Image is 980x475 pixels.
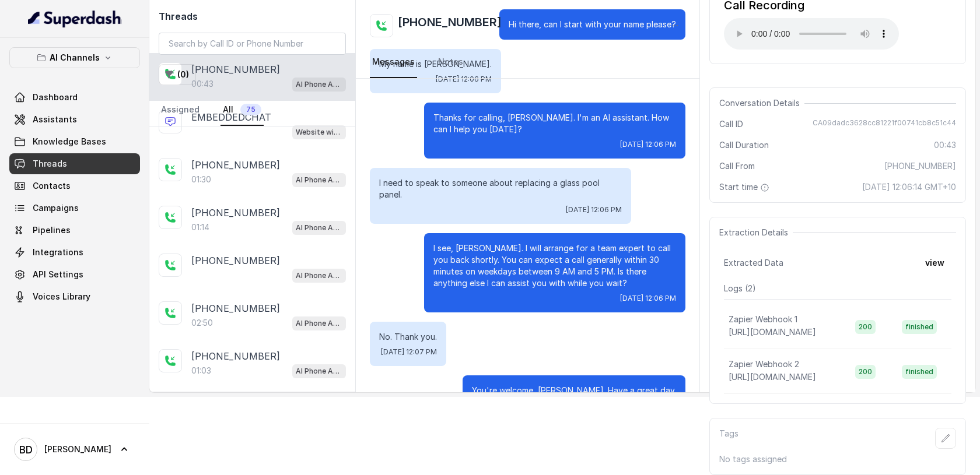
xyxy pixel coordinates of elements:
[620,294,676,303] span: [DATE] 12:06 PM
[296,126,342,138] p: Website widget
[33,247,83,258] span: Integrations
[813,118,956,130] span: CA09dadc3628cc81221f00741cb8c51c44
[381,347,437,357] span: [DATE] 12:07 PM
[191,317,213,329] p: 02:50
[934,139,956,151] span: 00:43
[719,453,956,465] p: No tags assigned
[719,227,793,238] span: Extraction Details
[9,109,140,130] a: Assistants
[9,175,140,196] a: Contacts
[33,180,71,192] span: Contacts
[620,140,676,149] span: [DATE] 12:06 PM
[9,153,140,174] a: Threads
[724,283,951,294] p: Logs ( 2 )
[719,428,738,449] p: Tags
[296,365,342,377] p: AI Phone Assistant
[918,252,951,273] button: view
[370,47,417,78] a: Messages
[28,9,122,28] img: light.svg
[855,365,876,379] span: 200
[296,318,342,329] p: AI Phone Assistant
[433,242,676,289] p: I see, [PERSON_NAME]. I will arrange for a team expert to call you back shortly. You can expect a...
[884,160,956,172] span: [PHONE_NUMBER]
[159,94,346,126] nav: Tabs
[9,220,140,241] a: Pipelines
[191,254,280,268] p: [PHONE_NUMBER]
[33,92,78,103] span: Dashboard
[159,33,346,55] input: Search by Call ID or Phone Number
[719,97,804,109] span: Conversation Details
[33,114,77,125] span: Assistants
[9,242,140,263] a: Integrations
[862,181,956,193] span: [DATE] 12:06:14 GMT+10
[9,47,140,68] button: AI Channels
[33,202,79,214] span: Campaigns
[33,291,90,302] span: Voices Library
[296,222,342,234] p: AI Phone Assistant
[724,257,783,269] span: Extracted Data
[379,177,622,200] p: I need to speak to someone about replacing a glass pool panel.
[191,301,280,315] p: [PHONE_NUMBER]
[9,433,140,466] a: [PERSON_NAME]
[729,372,816,382] span: [URL][DOMAIN_NAME]
[159,64,196,85] button: (0)
[296,174,342,186] p: AI Phone Assistant
[370,47,685,78] nav: Tabs
[191,158,280,172] p: [PHONE_NUMBER]
[379,331,437,343] p: No. Thank you.
[33,269,83,280] span: API Settings
[398,14,502,37] h2: [PHONE_NUMBER]
[433,112,676,135] p: Thanks for calling, [PERSON_NAME]. I'm an AI assistant. How can I help you [DATE]?
[191,365,211,377] p: 01:03
[159,9,346,23] h2: Threads
[159,94,202,126] a: Assigned
[191,349,280,363] p: [PHONE_NUMBER]
[50,51,100,65] p: AI Channels
[9,131,140,152] a: Knowledge Bases
[719,118,743,130] span: Call ID
[902,365,937,379] span: finished
[902,320,937,334] span: finished
[436,75,492,84] span: [DATE] 12:06 PM
[191,174,211,185] p: 01:30
[9,87,140,108] a: Dashboard
[191,206,280,220] p: [PHONE_NUMBER]
[19,444,33,456] text: BD
[240,104,261,115] span: 75
[9,264,140,285] a: API Settings
[472,385,676,396] p: You're welcome, [PERSON_NAME]. Have a great day.
[855,320,876,334] span: 200
[44,444,111,455] span: [PERSON_NAME]
[729,358,799,370] p: Zapier Webhook 2
[220,94,264,126] a: All75
[729,314,797,325] p: Zapier Webhook 1
[719,139,769,151] span: Call Duration
[566,205,622,214] span: [DATE] 12:06 PM
[436,47,466,78] a: Notes
[729,327,816,337] span: [URL][DOMAIN_NAME]
[296,270,342,282] p: AI Phone Assistant
[33,224,71,236] span: Pipelines
[191,221,209,233] p: 01:14
[719,181,772,193] span: Start time
[9,198,140,219] a: Campaigns
[719,160,755,172] span: Call From
[33,136,106,147] span: Knowledge Bases
[724,18,899,50] audio: Your browser does not support the audio element.
[9,286,140,307] a: Voices Library
[33,158,67,170] span: Threads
